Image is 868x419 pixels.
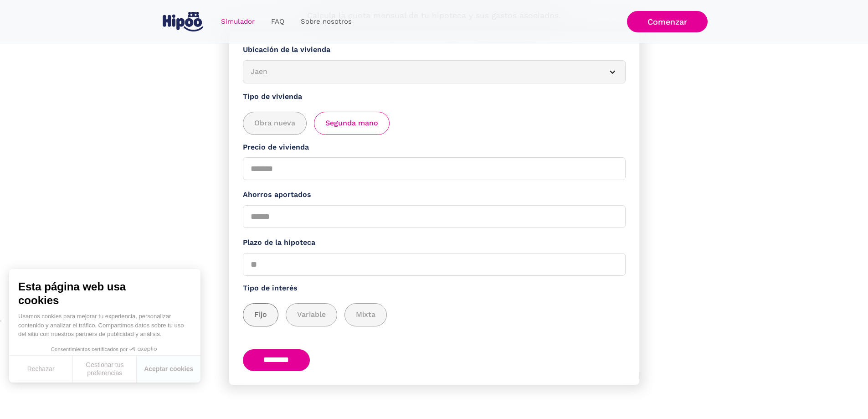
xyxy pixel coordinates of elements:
[263,13,293,31] a: FAQ
[325,118,378,129] span: Segunda mano
[243,237,626,248] label: Plazo de la hipoteca
[229,31,639,385] form: Simulador Form
[293,13,360,31] a: Sobre nosotros
[243,112,626,135] div: add_description_here
[254,118,295,129] span: Obra nueva
[251,66,596,78] div: Jaen
[243,60,626,83] article: Jaen
[213,13,263,31] a: Simulador
[297,309,326,321] span: Variable
[243,91,626,103] label: Tipo de vivienda
[243,44,626,56] label: Ubicación de la vivienda
[243,303,626,326] div: add_description_here
[356,309,375,321] span: Mixta
[254,309,267,321] span: Fijo
[243,283,626,294] label: Tipo de interés
[243,142,626,153] label: Precio de vivienda
[627,11,708,32] a: Comenzar
[243,189,626,201] label: Ahorros aportados
[161,8,205,35] a: home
